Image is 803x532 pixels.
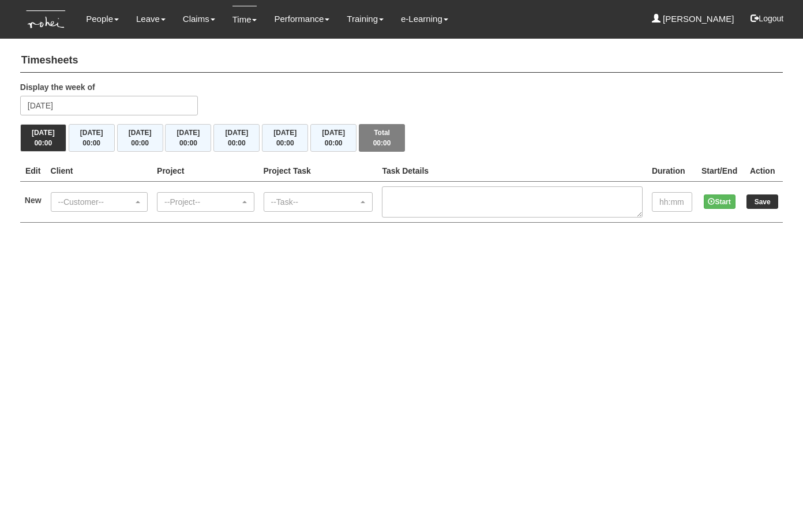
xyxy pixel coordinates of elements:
[136,6,166,32] a: Leave
[51,192,148,212] button: --Customer--
[213,124,260,152] button: [DATE]00:00
[704,194,736,209] button: Start
[20,81,95,93] label: Display the week of
[347,6,384,32] a: Training
[746,194,778,209] input: Save
[152,160,258,182] th: Project
[742,5,791,32] button: Logout
[179,139,197,147] span: 00:00
[58,196,133,208] div: --Customer--
[20,49,783,73] h4: Timesheets
[652,6,734,32] a: [PERSON_NAME]
[271,196,359,208] div: --Task--
[34,139,52,147] span: 00:00
[697,160,742,182] th: Start/End
[274,6,329,32] a: Performance
[652,192,692,212] input: hh:mm
[262,124,308,152] button: [DATE]00:00
[157,192,254,212] button: --Project--
[117,124,163,152] button: [DATE]00:00
[25,194,42,206] label: New
[377,160,647,182] th: Task Details
[647,160,697,182] th: Duration
[165,124,211,152] button: [DATE]00:00
[310,124,357,152] button: [DATE]00:00
[259,160,378,182] th: Project Task
[164,196,239,208] div: --Project--
[86,6,119,32] a: People
[46,160,152,182] th: Client
[742,160,783,182] th: Action
[183,6,215,32] a: Claims
[69,124,115,152] button: [DATE]00:00
[401,6,448,32] a: e-Learning
[228,139,246,147] span: 00:00
[82,139,100,147] span: 00:00
[131,139,149,147] span: 00:00
[20,124,783,152] div: Timesheet Week Summary
[264,192,373,212] button: --Task--
[276,139,294,147] span: 00:00
[20,124,66,152] button: [DATE]00:00
[232,6,257,33] a: Time
[373,139,391,147] span: 00:00
[325,139,343,147] span: 00:00
[359,124,405,152] button: Total00:00
[20,160,46,182] th: Edit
